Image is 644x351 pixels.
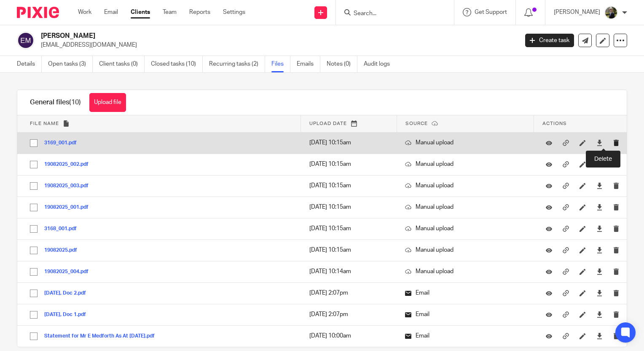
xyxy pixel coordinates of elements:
[89,93,126,112] button: Upload file
[309,289,389,297] p: [DATE] 2:07pm
[405,160,526,168] p: Manual upload
[163,8,177,16] a: Team
[405,267,526,276] p: Manual upload
[131,8,150,16] a: Clients
[405,203,526,211] p: Manual upload
[44,333,161,339] button: Statement for Mr E Medforth As At [DATE].pdf
[44,312,92,318] button: [DATE], Doc 1.pdf
[17,56,42,72] a: Details
[17,7,59,18] img: Pixie
[223,8,245,16] a: Settings
[189,8,210,16] a: Reports
[44,290,92,296] button: [DATE], Doc 2.pdf
[44,247,83,253] button: 19082025.pdf
[475,9,507,15] span: Get Support
[405,181,526,190] p: Manual upload
[405,332,526,340] p: Email
[44,205,95,210] button: 19082025_001.pdf
[525,34,574,47] a: Create task
[44,140,83,146] button: 3169_001.pdf
[604,6,618,19] img: ACCOUNTING4EVERYTHING-9.jpg
[405,138,526,147] p: Manual upload
[309,310,389,319] p: [DATE] 2:07pm
[30,121,59,126] span: File name
[69,99,81,106] span: (10)
[41,41,513,49] p: [EMAIL_ADDRESS][DOMAIN_NAME]
[41,32,418,40] h2: [PERSON_NAME]
[26,264,42,280] input: Select
[26,328,42,344] input: Select
[309,121,347,126] span: Upload date
[309,246,389,254] p: [DATE] 10:15am
[26,199,42,215] input: Select
[405,224,526,233] p: Manual upload
[596,181,603,190] a: Download
[309,138,389,147] p: [DATE] 10:15am
[405,289,526,297] p: Email
[327,56,357,72] a: Notes (0)
[596,224,603,233] a: Download
[44,162,95,168] button: 19082025_002.pdf
[405,310,526,319] p: Email
[17,32,35,49] img: svg%3E
[353,10,429,18] input: Search
[26,285,42,301] input: Select
[26,178,42,194] input: Select
[104,8,118,16] a: Email
[26,135,42,151] input: Select
[30,98,81,107] h1: General files
[271,56,290,72] a: Files
[596,203,603,211] a: Download
[151,56,203,72] a: Closed tasks (10)
[542,121,567,126] span: Actions
[99,56,145,72] a: Client tasks (0)
[26,242,42,258] input: Select
[596,138,603,147] a: Download
[44,226,83,232] button: 3168_001.pdf
[596,310,603,319] a: Download
[44,269,95,275] button: 19082025_004.pdf
[596,267,603,276] a: Download
[44,183,95,189] button: 19082025_003.pdf
[596,246,603,254] a: Download
[309,160,389,168] p: [DATE] 10:15am
[309,181,389,190] p: [DATE] 10:15am
[26,221,42,237] input: Select
[209,56,265,72] a: Recurring tasks (2)
[596,289,603,297] a: Download
[596,332,603,340] a: Download
[309,332,389,340] p: [DATE] 10:00am
[554,8,600,16] p: [PERSON_NAME]
[309,224,389,233] p: [DATE] 10:15am
[405,121,428,126] span: Source
[48,56,93,72] a: Open tasks (3)
[596,160,603,168] a: Download
[405,246,526,254] p: Manual upload
[297,56,320,72] a: Emails
[309,203,389,211] p: [DATE] 10:15am
[26,157,42,173] input: Select
[364,56,396,72] a: Audit logs
[26,307,42,323] input: Select
[78,8,91,16] a: Work
[309,267,389,276] p: [DATE] 10:14am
